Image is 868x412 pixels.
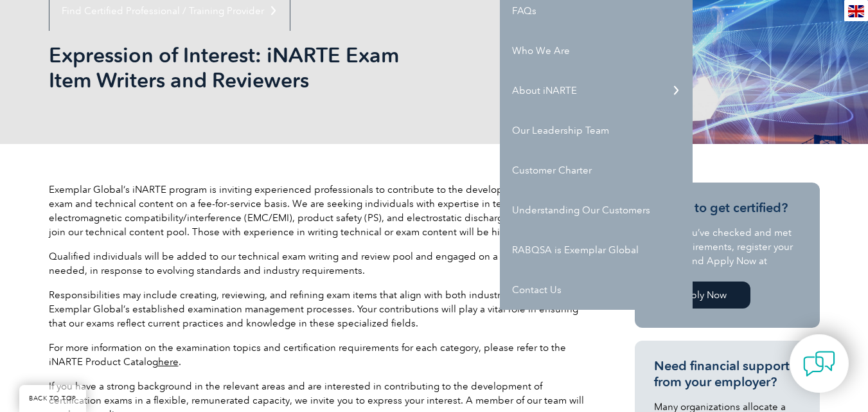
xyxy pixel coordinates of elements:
a: About iNARTE [500,71,693,111]
img: en [848,5,864,17]
h3: Ready to get certified? [654,200,801,216]
p: Qualified individuals will be added to our technical exam writing and review pool and engaged on ... [49,249,589,278]
a: here [158,356,179,368]
p: Exemplar Global’s iNARTE program is inviting experienced professionals to contribute to the devel... [49,183,589,239]
a: BACK TO TOP [19,385,86,412]
a: Contact Us [500,270,693,310]
a: Who We Are [500,31,693,71]
h1: Expression of Interest: iNARTE Exam Item Writers and Reviewers [49,42,542,93]
a: RABQSA is Exemplar Global [500,230,693,270]
p: For more information on the examination topics and certification requirements for each category, ... [49,341,589,369]
h3: Need financial support from your employer? [654,358,801,390]
img: contact-chat.png [803,348,835,380]
a: Understanding Our Customers [500,190,693,230]
a: Apply Now [654,282,750,309]
a: Our Leadership Team [500,111,693,150]
a: Customer Charter [500,150,693,190]
p: Responsibilities may include creating, reviewing, and refining exam items that align with both in... [49,288,589,330]
p: Once you’ve checked and met the requirements, register your details and Apply Now at [654,226,801,268]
